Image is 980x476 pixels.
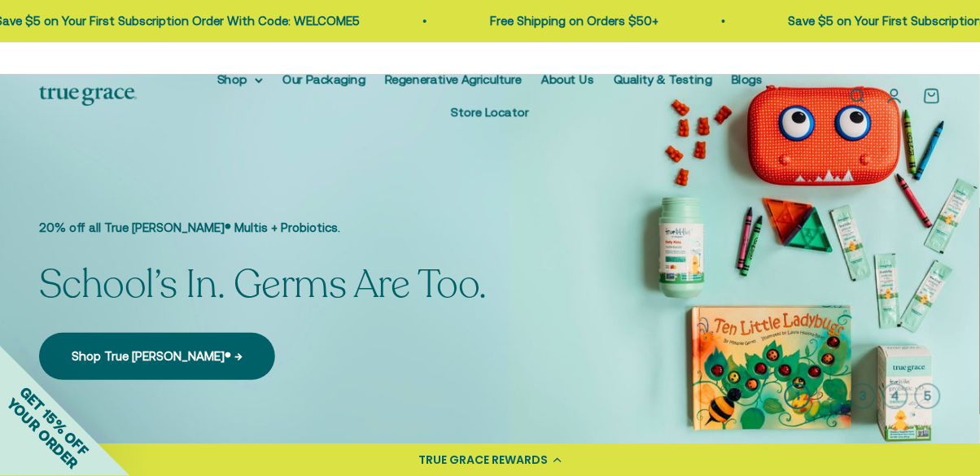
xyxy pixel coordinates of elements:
[418,452,548,469] div: TRUE GRACE REWARDS
[39,333,275,380] a: Shop True [PERSON_NAME]® →
[282,72,365,86] a: Our Packaging
[817,383,843,409] button: 2
[485,14,654,28] a: Free Shipping on Orders $50+
[614,72,712,86] a: Quality & Testing
[915,383,941,409] button: 5
[882,383,908,409] button: 4
[39,218,487,238] p: 20% off all True [PERSON_NAME]® Multis + Probiotics.
[385,72,522,86] a: Regenerative Agriculture
[3,395,81,473] span: YOUR ORDER
[850,383,876,409] button: 3
[451,105,529,119] a: Store Locator
[732,72,763,86] a: Blogs
[39,258,487,311] split-lines: School’s In. Germs Are Too.
[541,72,594,86] a: About Us
[785,383,811,409] button: 1
[217,70,263,90] summary: Shop
[16,383,92,459] span: GET 15% OFF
